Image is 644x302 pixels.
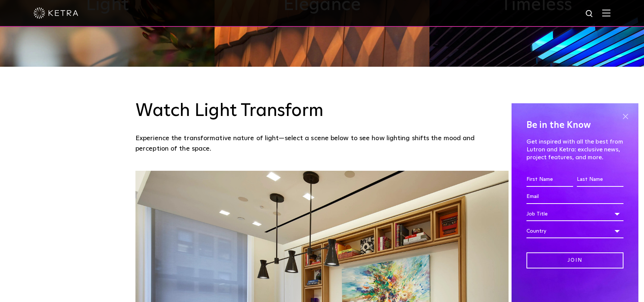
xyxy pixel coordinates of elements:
img: Hamburger%20Nav.svg [602,9,610,16]
img: search icon [585,9,594,19]
p: Get inspired with all the best from Lutron and Ketra: exclusive news, project features, and more. [526,138,623,161]
img: ketra-logo-2019-white [34,7,78,19]
p: Experience the transformative nature of light—select a scene below to see how lighting shifts the... [135,133,505,154]
input: Last Name [577,173,623,187]
input: First Name [526,173,573,187]
input: Join [526,252,623,268]
h3: Watch Light Transform [135,100,509,122]
h4: Be in the Know [526,118,623,132]
div: Job Title [526,207,623,221]
input: Email [526,190,623,204]
div: Country [526,224,623,238]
